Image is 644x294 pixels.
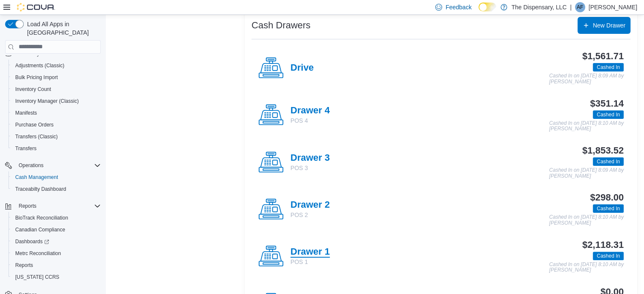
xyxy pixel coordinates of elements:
[12,184,101,194] span: Traceabilty Dashboard
[12,248,64,258] a: Metrc Reconciliation
[290,211,330,219] p: POS 2
[15,226,65,233] span: Canadian Compliance
[12,213,72,223] a: BioTrack Reconciliation
[8,107,104,119] button: Manifests
[549,121,624,132] p: Cashed In on [DATE] 8:10 AM by [PERSON_NAME]
[8,143,104,154] button: Transfers
[582,51,624,61] h3: $1,561.71
[12,143,101,154] span: Transfers
[15,238,49,245] span: Dashboards
[549,262,624,273] p: Cashed In on [DATE] 8:10 AM by [PERSON_NAME]
[12,132,101,142] span: Transfers (Classic)
[593,252,624,260] span: Cashed In
[15,121,54,128] span: Purchase Orders
[2,200,104,212] button: Reports
[12,108,40,118] a: Manifests
[15,62,64,69] span: Adjustments (Classic)
[290,164,330,172] p: POS 3
[12,236,101,247] span: Dashboards
[12,96,82,106] a: Inventory Manager (Classic)
[15,201,101,211] span: Reports
[12,236,53,247] a: Dashboards
[12,60,68,71] a: Adjustments (Classic)
[12,184,69,194] a: Traceabilty Dashboard
[8,236,104,247] a: Dashboards
[597,111,620,118] span: Cashed In
[12,225,101,235] span: Canadian Compliance
[15,160,47,170] button: Operations
[12,172,61,182] a: Cash Management
[593,21,625,30] span: New Drawer
[290,258,330,266] p: POS 1
[12,143,40,154] a: Transfers
[12,96,101,106] span: Inventory Manager (Classic)
[15,250,61,257] span: Metrc Reconciliation
[19,203,36,209] span: Reports
[12,172,101,182] span: Cash Management
[12,260,36,270] a: Reports
[570,2,572,12] p: |
[24,20,101,37] span: Load All Apps in [GEOGRAPHIC_DATA]
[15,201,40,211] button: Reports
[575,2,585,12] div: Adele Foltz
[17,3,55,11] img: Cova
[12,132,61,142] a: Transfers (Classic)
[15,262,33,269] span: Reports
[12,272,101,282] span: Washington CCRS
[12,248,101,258] span: Metrc Reconciliation
[8,183,104,195] button: Traceabilty Dashboard
[12,213,101,223] span: BioTrack Reconciliation
[8,60,104,71] button: Adjustments (Classic)
[19,162,44,169] span: Operations
[290,247,330,258] h4: Drawer 1
[8,71,104,83] button: Bulk Pricing Import
[15,110,37,116] span: Manifests
[15,86,51,93] span: Inventory Count
[511,2,567,12] p: The Dispensary, LLC
[597,205,620,212] span: Cashed In
[8,83,104,95] button: Inventory Count
[578,17,630,34] button: New Drawer
[12,225,69,235] a: Canadian Compliance
[252,20,310,30] h3: Cash Drawers
[590,192,624,203] h3: $298.00
[597,252,620,260] span: Cashed In
[12,60,101,71] span: Adjustments (Classic)
[15,160,101,170] span: Operations
[8,171,104,183] button: Cash Management
[549,168,624,179] p: Cashed In on [DATE] 8:09 AM by [PERSON_NAME]
[15,174,58,181] span: Cash Management
[549,73,624,85] p: Cashed In on [DATE] 8:09 AM by [PERSON_NAME]
[12,120,101,130] span: Purchase Orders
[589,2,637,12] p: [PERSON_NAME]
[8,224,104,236] button: Canadian Compliance
[582,240,624,250] h3: $2,118.31
[12,84,101,94] span: Inventory Count
[577,2,583,12] span: AF
[12,272,63,282] a: [US_STATE] CCRS
[2,159,104,171] button: Operations
[12,120,57,130] a: Purchase Orders
[8,119,104,131] button: Purchase Orders
[12,72,101,82] span: Bulk Pricing Import
[290,153,330,164] h4: Drawer 3
[15,214,68,221] span: BioTrack Reconciliation
[8,212,104,224] button: BioTrack Reconciliation
[593,110,624,119] span: Cashed In
[445,3,471,11] span: Feedback
[593,63,624,71] span: Cashed In
[15,98,79,104] span: Inventory Manager (Classic)
[8,131,104,143] button: Transfers (Classic)
[15,74,58,81] span: Bulk Pricing Import
[15,186,66,192] span: Traceabilty Dashboard
[478,11,479,12] span: Dark Mode
[8,271,104,283] button: [US_STATE] CCRS
[593,157,624,166] span: Cashed In
[12,72,61,82] a: Bulk Pricing Import
[290,105,330,116] h4: Drawer 4
[290,116,330,125] p: POS 4
[593,204,624,213] span: Cashed In
[12,108,101,118] span: Manifests
[290,200,330,211] h4: Drawer 2
[15,133,58,140] span: Transfers (Classic)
